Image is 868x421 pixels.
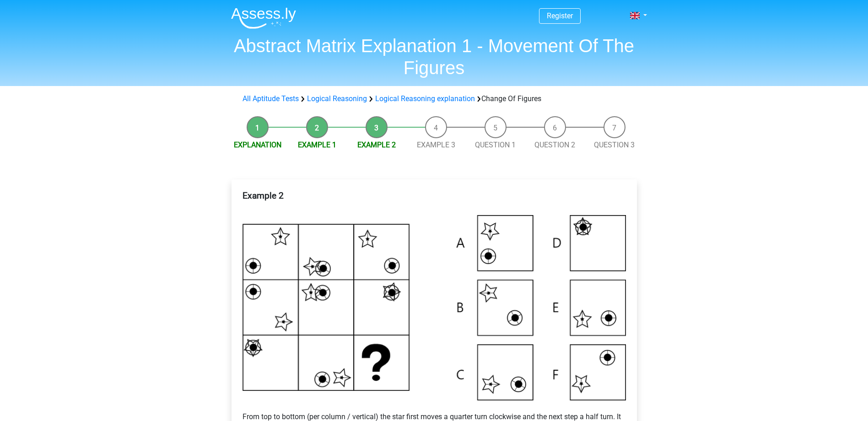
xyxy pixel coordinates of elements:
[417,140,455,149] a: Example 3
[534,140,575,149] a: Question 2
[298,140,336,149] a: Example 1
[594,140,635,149] a: Question 3
[243,190,284,201] b: Example 2
[243,215,626,400] img: Voorbeeld3.png
[357,140,396,149] a: Example 2
[375,94,475,103] a: Logical Reasoning explanation
[243,94,299,103] a: All Aptitude Tests
[239,93,630,104] div: Change Of Figures
[547,11,573,20] a: Register
[231,7,296,29] img: Assessly
[307,94,367,103] a: Logical Reasoning
[224,35,645,79] h1: Abstract Matrix Explanation 1 - Movement Of The Figures
[234,140,281,149] a: Explanation
[475,140,516,149] a: Question 1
